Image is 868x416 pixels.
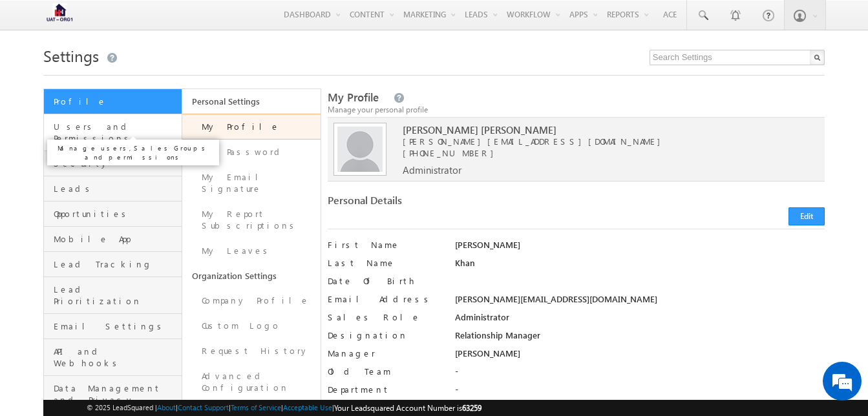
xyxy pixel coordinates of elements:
[178,403,229,411] a: Contact Support
[231,403,281,411] a: Terms of Service
[455,366,825,384] div: -
[328,90,379,105] span: My Profile
[455,384,825,402] div: -
[462,403,482,413] span: 63259
[44,227,182,252] a: Mobile App
[403,164,461,176] span: Administrator
[328,257,443,269] label: Last Name
[650,50,825,65] input: Search Settings
[44,202,182,227] a: Opportunities
[87,402,482,414] span: © 2025 LeadSquared | | | | |
[54,233,178,245] span: Mobile App
[182,202,321,238] a: My Report Subscriptions
[182,338,321,364] a: Request History
[54,96,178,107] span: Profile
[182,313,321,338] a: Custom Logo
[44,339,182,376] a: API and Webhooks
[17,120,236,312] textarea: Type your message and hit 'Enter'
[43,3,76,26] img: Custom Logo
[182,140,321,165] a: My Password
[54,320,178,332] span: Email Settings
[176,323,235,340] em: Start Chat
[54,183,178,194] span: Leads
[157,403,176,411] a: About
[212,6,243,37] div: Minimize live chat window
[67,68,217,85] div: Chat with us now
[403,124,800,136] span: [PERSON_NAME] [PERSON_NAME]
[22,68,54,85] img: d_60004797649_company_0_60004797649
[328,104,825,116] div: Manage your personal profile
[328,348,443,359] label: Manager
[44,176,182,202] a: Leads
[455,348,825,366] div: [PERSON_NAME]
[283,403,332,411] a: Acceptable Use
[328,311,443,323] label: Sales Role
[182,165,321,202] a: My Email Signature
[403,147,500,158] span: [PHONE_NUMBER]
[44,277,182,314] a: Lead Prioritization
[455,329,825,348] div: Relationship Manager
[182,114,321,140] a: My Profile
[789,207,825,225] button: Edit
[44,114,182,151] a: Users and Permissions
[455,293,825,311] div: [PERSON_NAME][EMAIL_ADDRESS][DOMAIN_NAME]
[328,329,443,341] label: Designation
[455,257,825,275] div: Khan
[54,284,178,307] span: Lead Prioritization
[44,314,182,339] a: Email Settings
[43,45,99,66] span: Settings
[44,252,182,277] a: Lead Tracking
[455,311,825,329] div: Administrator
[52,143,214,161] p: Manage users, Sales Groups and permissions
[182,364,321,400] a: Advanced Configuration
[182,89,321,114] a: Personal Settings
[334,403,482,413] span: Your Leadsquared Account Number is
[182,238,321,264] a: My Leaves
[328,275,443,287] label: Date Of Birth
[182,264,321,288] a: Organization Settings
[54,346,178,369] span: API and Webhooks
[44,376,182,413] a: Data Management and Privacy
[182,288,321,313] a: Company Profile
[328,366,443,377] label: Old Team
[328,194,570,213] div: Personal Details
[54,208,178,220] span: Opportunities
[54,382,178,406] span: Data Management and Privacy
[54,121,178,144] span: Users and Permissions
[54,258,178,270] span: Lead Tracking
[328,239,443,251] label: First Name
[403,136,800,147] span: [PERSON_NAME][EMAIL_ADDRESS][DOMAIN_NAME]
[328,293,443,305] label: Email Address
[455,239,825,257] div: [PERSON_NAME]
[328,384,443,395] label: Department
[44,89,182,114] a: Profile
